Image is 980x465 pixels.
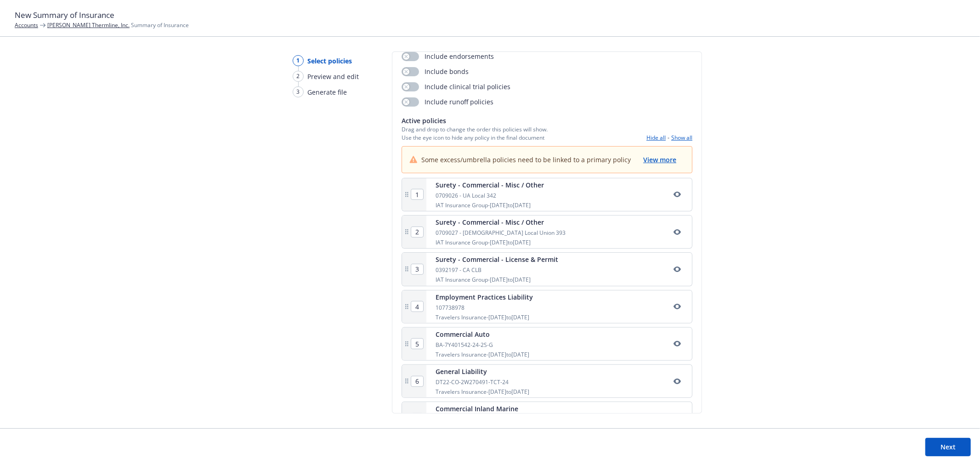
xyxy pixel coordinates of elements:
[47,21,189,29] span: Summary of Insurance
[436,238,566,246] div: IAT Insurance Group - [DATE] to [DATE]
[402,82,510,91] div: Include clinical trial policies
[436,180,544,190] div: Surety - Commercial - Misc / Other
[421,155,631,164] span: Some excess/umbrella policies need to be linked to a primary policy
[307,72,359,81] span: Preview and edit
[436,388,529,396] div: Travelers Insurance - [DATE] to [DATE]
[436,192,544,199] div: 0709026 - UA Local 342
[402,116,548,125] span: Active policies
[436,367,529,376] div: General Liability
[436,304,533,312] div: 107738978
[671,134,692,142] button: Show all
[436,329,529,339] div: Commercial Auto
[436,404,672,414] div: Commercial Inland Marine
[436,292,533,302] div: Employment Practices Liability
[402,67,469,76] div: Include bonds
[402,51,494,61] div: Include endorsements
[436,217,566,227] div: Surety - Commercial - Misc / Other
[646,134,692,142] div: -
[402,215,692,249] div: Surety - Commercial - Misc / Other0709027 - [DEMOGRAPHIC_DATA] Local Union 393IAT Insurance Group...
[402,97,493,107] div: Include runoff policies
[643,155,676,164] span: View more
[307,87,347,97] span: Generate file
[642,154,677,165] button: View more
[925,438,971,456] button: Next
[402,125,548,141] span: Drag and drop to change the order this policies will show. Use the eye icon to hide any policy in...
[402,252,692,286] div: Surety - Commercial - License & Permit0392197 - CA CLBIAT Insurance Group-[DATE]to[DATE]
[402,178,692,211] div: Surety - Commercial - Misc / Other0709026 - UA Local 342IAT Insurance Group-[DATE]to[DATE]
[402,364,692,398] div: General LiabilityDT22-CO-2W270491-TCT-24Travelers Insurance-[DATE]to[DATE]
[307,56,352,66] span: Select policies
[436,351,529,358] div: Travelers Insurance - [DATE] to [DATE]
[436,255,558,264] div: Surety - Commercial - License & Permit
[293,86,304,97] div: 3
[436,378,529,386] div: DT22-CO-2W270491-TCT-24
[436,229,566,237] div: 0709027 - [DEMOGRAPHIC_DATA] Local Union 393
[293,55,304,66] div: 1
[402,290,692,323] div: Employment Practices Liability107738978Travelers Insurance-[DATE]to[DATE]
[47,21,130,29] a: [PERSON_NAME] Thermline, Inc.
[436,276,558,284] div: IAT Insurance Group - [DATE] to [DATE]
[402,402,692,435] div: Commercial Inland MarineQT-630-A2083559-TIL-24 - [PERSON_NAME] Thermline - Travelers (Inland Mari...
[436,341,529,349] div: BA-7Y401542-24-2S-G
[15,21,38,29] a: Accounts
[436,201,544,209] div: IAT Insurance Group - [DATE] to [DATE]
[402,327,692,361] div: Commercial AutoBA-7Y401542-24-2S-GTravelers Insurance-[DATE]to[DATE]
[293,71,304,82] div: 2
[15,9,965,21] h1: New Summary of Insurance
[646,134,666,142] button: Hide all
[436,266,558,274] div: 0392197 - CA CLB
[436,313,533,321] div: Travelers Insurance - [DATE] to [DATE]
